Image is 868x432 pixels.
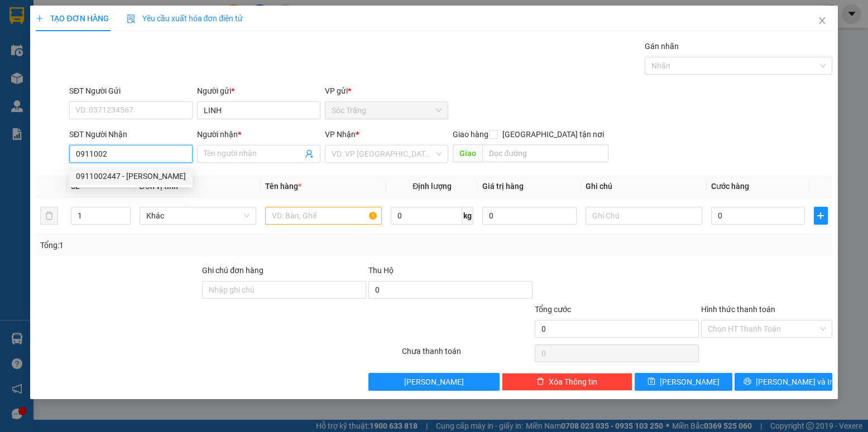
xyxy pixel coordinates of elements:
button: deleteXóa Thông tin [502,373,632,391]
span: Cước hàng [711,182,749,191]
label: Ghi chú đơn hàng [202,266,263,275]
span: Xóa Thông tin [549,376,597,388]
span: Tên hàng [265,182,301,191]
input: Ghi Chú [586,207,702,225]
input: Dọc đường [482,144,608,162]
input: Ghi chú đơn hàng [202,281,366,299]
div: VP gửi [325,85,448,97]
div: 0911002447 - THANH BÌNH [69,167,193,185]
label: Hình thức thanh toán [701,305,775,314]
span: Tổng cước [535,305,571,314]
span: [PERSON_NAME] và In [756,376,834,388]
span: Giá trị hàng [482,182,524,191]
div: Người nhận [197,128,320,140]
span: Khác [146,207,250,224]
span: VP Nhận [325,130,356,139]
span: close [818,16,827,25]
div: Tổng: 1 [40,239,335,251]
span: [GEOGRAPHIC_DATA] tận nơi [498,128,608,140]
span: Sóc Trăng [332,102,442,119]
button: delete [40,207,58,225]
span: Giao [453,144,482,162]
span: [PERSON_NAME] [404,376,464,388]
label: Gán nhãn [645,42,679,51]
span: [PERSON_NAME] [660,376,720,388]
th: Ghi chú [581,176,707,197]
input: 0 [482,207,576,225]
span: kg [462,207,473,225]
button: printer[PERSON_NAME] và In [735,373,832,391]
span: Định lượng [413,182,452,191]
span: user-add [305,149,314,158]
span: printer [744,377,751,386]
button: save[PERSON_NAME] [635,373,732,391]
div: 0911002447 - [PERSON_NAME] [76,170,186,182]
span: Yêu cầu xuất hóa đơn điện tử [127,14,243,23]
button: plus [814,207,827,225]
div: Chưa thanh toán [401,345,534,365]
input: VD: Bàn, Ghế [265,207,382,225]
span: TẠO ĐƠN HÀNG [36,14,108,23]
div: SĐT Người Nhận [69,128,193,140]
span: Thu Hộ [368,266,394,275]
span: Giao hàng [453,130,488,139]
div: SĐT Người Gửi [69,85,193,97]
img: icon [127,14,136,23]
button: Close [807,6,838,37]
span: delete [536,377,544,386]
button: [PERSON_NAME] [368,373,499,391]
span: save [648,377,655,386]
span: plus [814,211,827,220]
div: Người gửi [197,85,320,97]
span: plus [36,14,44,22]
